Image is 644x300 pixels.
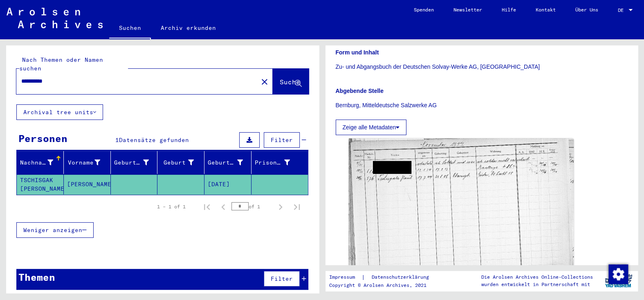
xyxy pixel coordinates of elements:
[199,198,215,215] button: First page
[336,120,407,135] button: Zeige alle Metadaten
[67,158,100,167] div: Vorname
[264,271,300,286] button: Filter
[114,158,149,167] div: Geburtsname
[273,69,309,94] button: Suche
[64,174,111,194] mat-cell: [PERSON_NAME]
[115,136,119,144] span: 1
[18,270,55,284] div: Themen
[208,158,243,167] div: Geburtsdatum
[271,275,293,282] span: Filter
[161,158,194,167] div: Geburt‏
[256,73,273,90] button: Clear
[109,18,151,39] a: Suchen
[17,174,64,194] mat-cell: TSCHISGAK [PERSON_NAME]
[19,56,103,72] mat-label: Nach Themen oder Namen suchen
[204,174,251,194] mat-cell: [DATE]
[157,151,204,174] mat-header-cell: Geburt‏
[608,264,628,284] div: Zustimmung ändern
[618,7,627,13] span: DE
[119,136,189,144] span: Datensätze gefunden
[329,273,439,282] div: |
[255,158,290,167] div: Prisoner #
[157,203,186,210] div: 1 – 1 of 1
[64,151,111,174] mat-header-cell: Vorname
[608,264,628,284] img: Zustimmung ändern
[18,131,67,146] div: Personen
[7,8,103,28] img: Arolsen_neg.svg
[603,271,634,291] img: yv_logo.png
[204,151,251,174] mat-header-cell: Geburtsdatum
[208,156,253,169] div: Geburtsdatum
[255,156,300,169] div: Prisoner #
[280,78,300,86] span: Suche
[111,151,158,174] mat-header-cell: Geburtsname
[336,88,384,94] b: Abgebende Stelle
[114,156,159,169] div: Geburtsname
[329,282,439,289] p: Copyright © Arolsen Archives, 2021
[481,281,593,288] p: wurden entwickelt in Partnerschaft mit
[336,63,628,71] p: Zu- und Abgangsbuch der Deutschen Solvay-Werke AG, [GEOGRAPHIC_DATA]
[161,156,204,169] div: Geburt‏
[17,151,64,174] mat-header-cell: Nachname
[215,198,231,215] button: Previous page
[20,158,53,167] div: Nachname
[231,203,272,210] div: of 1
[272,198,289,215] button: Next page
[329,273,361,282] a: Impressum
[365,273,439,282] a: Datenschutzerklärung
[349,138,574,293] img: 001.jpg
[251,151,308,174] mat-header-cell: Prisoner #
[20,156,63,169] div: Nachname
[16,222,94,238] button: Weniger anzeigen
[271,136,293,144] span: Filter
[260,77,269,87] mat-icon: close
[67,156,110,169] div: Vorname
[16,104,103,120] button: Archival tree units
[23,226,82,234] span: Weniger anzeigen
[481,273,593,281] p: Die Arolsen Archives Online-Collections
[336,101,628,110] p: Bernburg, Mitteldeutsche Salzwerke AG
[264,132,300,148] button: Filter
[151,18,226,38] a: Archiv erkunden
[289,198,305,215] button: Last page
[336,49,379,56] b: Form und Inhalt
